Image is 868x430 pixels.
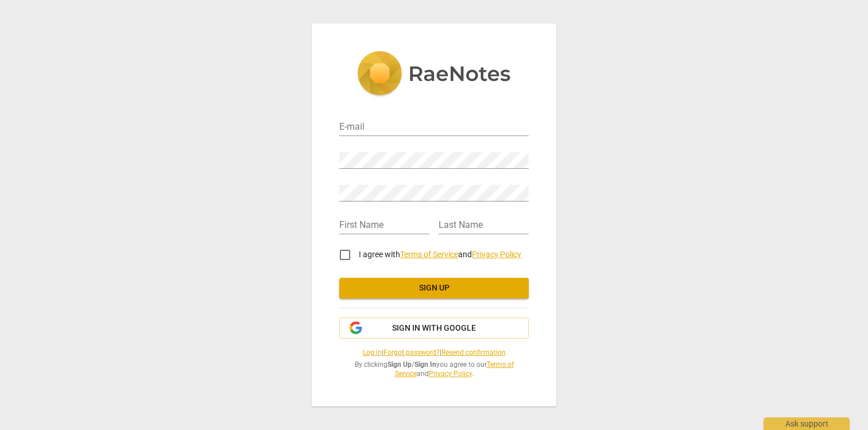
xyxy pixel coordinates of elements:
b: Sign Up [387,361,412,369]
b: Sign In [414,361,436,369]
a: Terms of Service [395,361,514,378]
a: Log in [363,348,382,357]
a: Terms of Service [400,250,458,259]
span: By clicking / you agree to our and . [339,360,529,379]
button: Sign in with Google [339,317,529,339]
span: Sign in with Google [392,323,476,334]
img: 5ac2273c67554f335776073100b6d88f.svg [357,51,511,98]
a: Privacy Policy [472,250,521,259]
span: Sign up [348,282,520,294]
button: Sign up [339,278,529,299]
a: Forgot password? [383,348,440,357]
span: | | [339,348,529,358]
a: Resend confirmation [441,348,506,357]
a: Privacy Policy [429,370,472,378]
div: Ask support [764,417,850,430]
span: I agree with and [359,250,521,259]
